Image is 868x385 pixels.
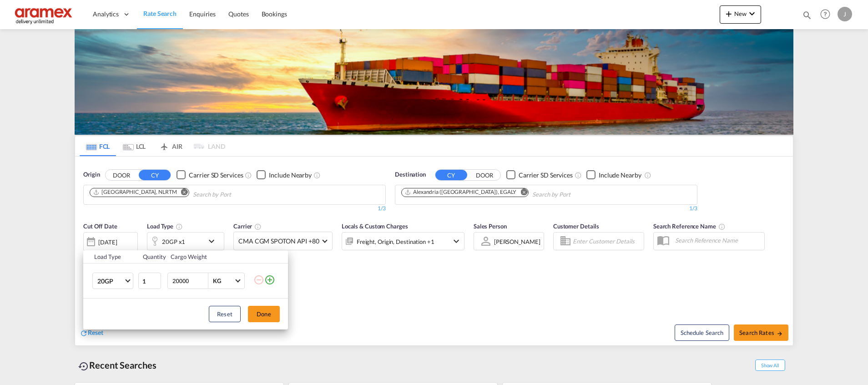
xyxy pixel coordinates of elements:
span: 20GP [97,277,124,286]
th: Quantity [137,250,166,263]
md-icon: icon-minus-circle-outline [253,274,264,285]
button: Reset [209,306,241,322]
div: KG [213,277,221,284]
md-icon: icon-plus-circle-outline [264,274,275,285]
button: Done [248,306,280,322]
md-select: Choose: 20GP [92,273,133,289]
th: Load Type [83,250,137,263]
input: Enter Weight [172,273,208,289]
div: Cargo Weight [171,253,248,261]
input: Qty [138,273,161,289]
